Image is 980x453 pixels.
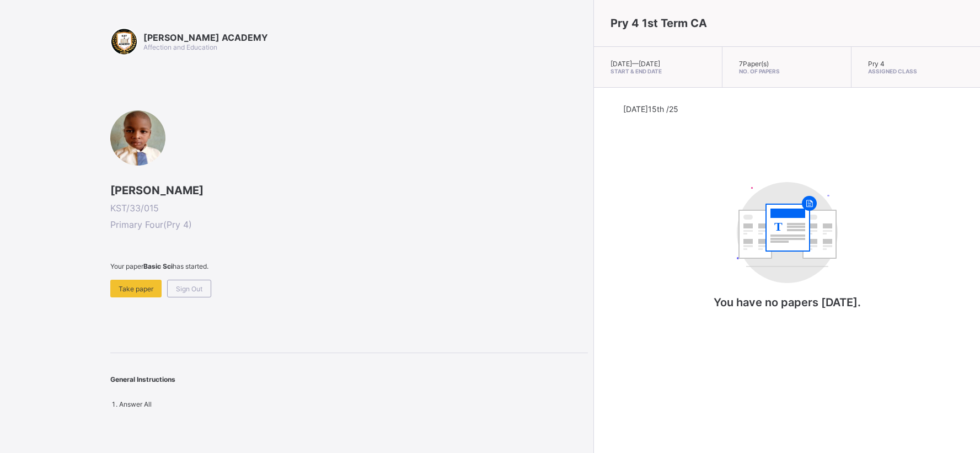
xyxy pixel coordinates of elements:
span: [PERSON_NAME] [110,184,588,197]
span: 7 Paper(s) [739,60,769,68]
span: [DATE] 15th /25 [623,104,678,114]
span: KST/33/015 [110,202,588,214]
p: You have no papers [DATE]. [677,296,897,309]
span: [PERSON_NAME] ACADEMY [143,32,268,43]
span: Answer All [119,400,152,408]
span: Pry 4 1st Term CA [611,17,707,30]
span: General Instructions [110,375,175,383]
span: Affection and Education [143,43,217,51]
span: [DATE] — [DATE] [611,60,660,68]
tspan: T [774,220,783,233]
span: Pry 4 [868,60,885,68]
span: Start & End Date [611,68,705,74]
span: Assigned Class [868,68,963,74]
b: Basic Sci [143,262,173,270]
span: Take paper [119,285,153,293]
span: Sign Out [176,285,202,293]
span: No. of Papers [739,68,834,74]
span: Primary Four ( Pry 4 ) [110,219,588,230]
div: You have no papers today. [677,171,897,331]
span: Your paper has started. [110,262,588,270]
